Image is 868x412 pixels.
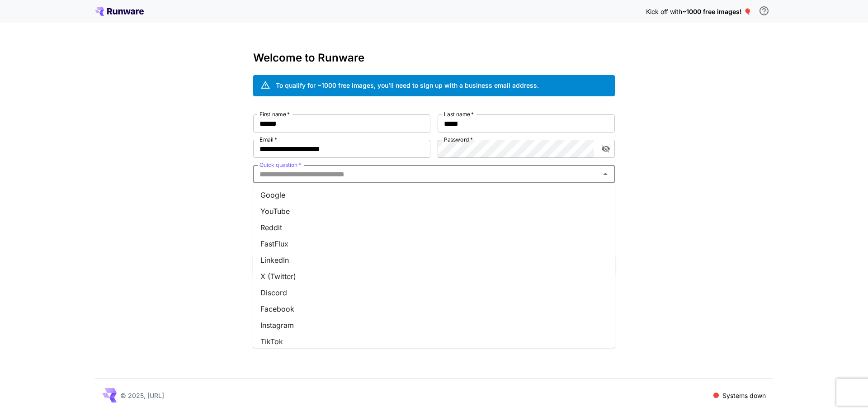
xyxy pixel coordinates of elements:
[253,284,615,301] li: Discord
[253,333,615,350] li: TikTok
[253,52,615,64] h3: Welcome to Runware
[444,136,473,143] label: Password
[253,236,615,252] li: FastFlux
[253,268,615,284] li: X (Twitter)
[259,136,277,143] label: Email
[253,219,615,236] li: Reddit
[755,2,773,20] button: In order to qualify for free credit, you need to sign up with a business email address and click ...
[253,317,615,333] li: Instagram
[444,110,474,118] label: Last name
[682,8,751,15] span: ~1000 free images! 🎈
[598,141,614,157] button: toggle password visibility
[722,391,766,400] p: Systems down
[120,391,164,400] p: © 2025, [URL]
[276,81,539,90] div: To qualify for ~1000 free images, you’ll need to sign up with a business email address.
[646,8,682,15] span: Kick off with
[253,203,615,219] li: YouTube
[259,161,301,169] label: Quick question
[253,187,615,203] li: Google
[259,110,290,118] label: First name
[253,252,615,268] li: LinkedIn
[599,168,612,180] button: Close
[253,301,615,317] li: Facebook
